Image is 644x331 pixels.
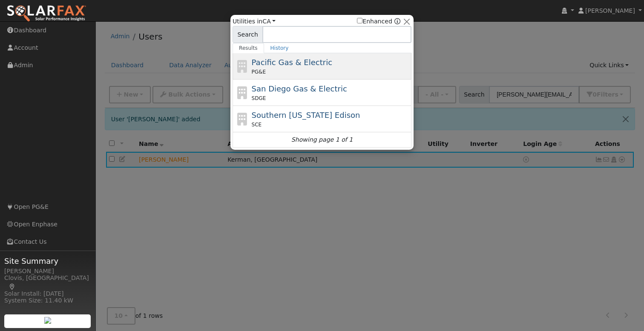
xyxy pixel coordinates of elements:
[4,289,91,298] div: Solar Install: [DATE]
[4,274,91,291] div: Clovis, [GEOGRAPHIC_DATA]
[394,18,400,25] a: Enhanced Providers
[44,317,51,324] img: retrieve
[4,255,91,267] span: Site Summary
[9,283,16,290] a: Map
[357,17,400,26] span: Show enhanced providers
[252,58,332,67] span: Pacific Gas & Electric
[264,43,295,53] a: History
[252,68,266,76] span: PG&E
[6,5,86,23] img: SolarFax
[233,43,264,53] a: Results
[252,121,262,128] span: SCE
[252,84,347,93] span: San Diego Gas & Electric
[262,18,276,25] a: CA
[357,18,362,23] input: Enhanced
[4,267,91,276] div: [PERSON_NAME]
[291,135,353,144] i: Showing page 1 of 1
[357,17,392,26] label: Enhanced
[233,26,263,43] span: Search
[233,17,276,26] span: Utilities in
[252,111,360,120] span: Southern [US_STATE] Edison
[252,94,266,102] span: SDGE
[4,296,91,305] div: System Size: 11.40 kW
[585,7,635,14] span: [PERSON_NAME]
